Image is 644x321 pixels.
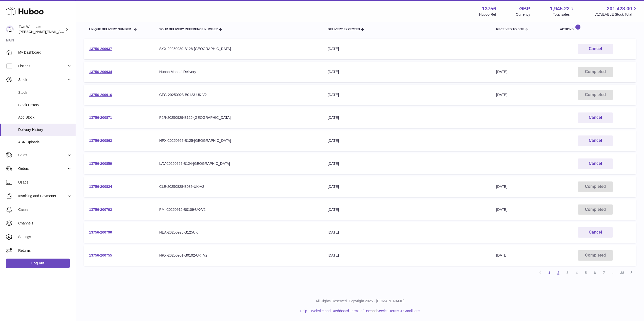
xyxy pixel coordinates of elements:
a: 5 [581,268,590,277]
a: 6 [590,268,599,277]
span: [PERSON_NAME][EMAIL_ADDRESS][PERSON_NAME][DOMAIN_NAME] [19,30,129,34]
span: Stock History [18,103,72,107]
a: Website and Dashboard Terms of Use [311,309,371,313]
span: Invoicing and Payments [18,194,67,198]
span: Cases [18,207,72,212]
a: 13756-200934 [89,70,112,74]
span: ... [609,268,618,277]
div: P2R-20250929-B126-[GEOGRAPHIC_DATA] [159,115,318,120]
div: Currency [516,12,530,17]
button: Cancel [578,44,613,54]
a: 13756-200859 [89,162,112,166]
li: and [309,309,420,313]
span: 201,428.00 [607,5,632,12]
span: [DATE] [496,208,507,212]
a: 13756-200862 [89,139,112,143]
div: Actions [560,24,631,31]
div: [DATE] [328,93,486,97]
strong: 13756 [482,5,496,12]
div: [DATE] [328,70,486,74]
span: Delivery Expected [328,28,360,31]
div: CFG-20250923-B0123-UK-V2 [159,93,318,97]
a: 1,945.22 Total sales [550,5,576,17]
a: 201,428.00 AVAILABLE Stock Total [595,5,638,17]
button: Cancel [578,227,613,238]
span: Total sales [553,12,575,17]
a: 13756-200755 [89,253,112,257]
span: [DATE] [496,70,507,74]
span: Delivery History [18,127,72,132]
span: Stock [18,77,67,82]
div: LAV-20250929-B124-[GEOGRAPHIC_DATA] [159,161,318,166]
a: 1 [545,268,554,277]
a: 3 [563,268,572,277]
div: [DATE] [328,184,486,189]
span: Settings [18,235,72,239]
span: AVAILABLE Stock Total [595,12,638,17]
a: 13756-200871 [89,116,112,120]
span: My Dashboard [18,50,72,55]
button: Cancel [578,158,613,169]
span: Stock [18,90,72,95]
a: 7 [599,268,609,277]
span: [DATE] [496,93,507,97]
div: CLE-20250828-B089-UK-V2 [159,184,318,189]
div: Two Wombats [19,25,64,34]
div: [DATE] [328,138,486,143]
img: philip.carroll@twowombats.com [6,26,14,33]
span: Returns [18,248,72,253]
span: Received to Site [496,28,524,31]
div: NPX-20250929-B125-[GEOGRAPHIC_DATA] [159,138,318,143]
div: Huboo Manual Delivery [159,70,318,74]
span: 1,945.22 [550,5,570,12]
div: [DATE] [328,47,486,51]
span: Listings [18,64,67,68]
a: 2 [554,268,563,277]
span: Orders [18,166,67,171]
div: [DATE] [328,207,486,212]
span: ASN Uploads [18,140,72,145]
div: [DATE] [328,161,486,166]
div: [DATE] [328,253,486,258]
div: NEA-20250925-B125UK [159,230,318,235]
a: 13756-200937 [89,47,112,51]
span: Sales [18,153,67,157]
span: Usage [18,180,72,185]
span: [DATE] [496,185,507,189]
div: PMI-20250915-B0109-UK-V2 [159,207,318,212]
span: Unique Delivery Number [89,28,131,31]
span: [DATE] [496,253,507,257]
a: 13756-200790 [89,230,112,234]
a: 38 [618,268,627,277]
a: Log out [6,259,70,268]
strong: GBP [519,5,530,12]
button: Cancel [578,112,613,123]
a: 13756-200916 [89,93,112,97]
a: 13756-200792 [89,208,112,212]
span: Channels [18,221,72,226]
a: Service Terms & Conditions [377,309,420,313]
div: [DATE] [328,230,486,235]
p: All Rights Reserved. Copyright 2025 - [DOMAIN_NAME] [80,299,640,304]
span: Your Delivery Reference Number [159,28,218,31]
div: Huboo Ref [479,12,496,17]
div: [DATE] [328,115,486,120]
button: Cancel [578,135,613,146]
a: 4 [572,268,581,277]
div: NPX-20250901-B0102-UK_V2 [159,253,318,258]
a: Help [300,309,307,313]
a: 13756-200824 [89,185,112,189]
span: Add Stock [18,115,72,120]
div: SYX-20250930-B128-[GEOGRAPHIC_DATA] [159,47,318,51]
